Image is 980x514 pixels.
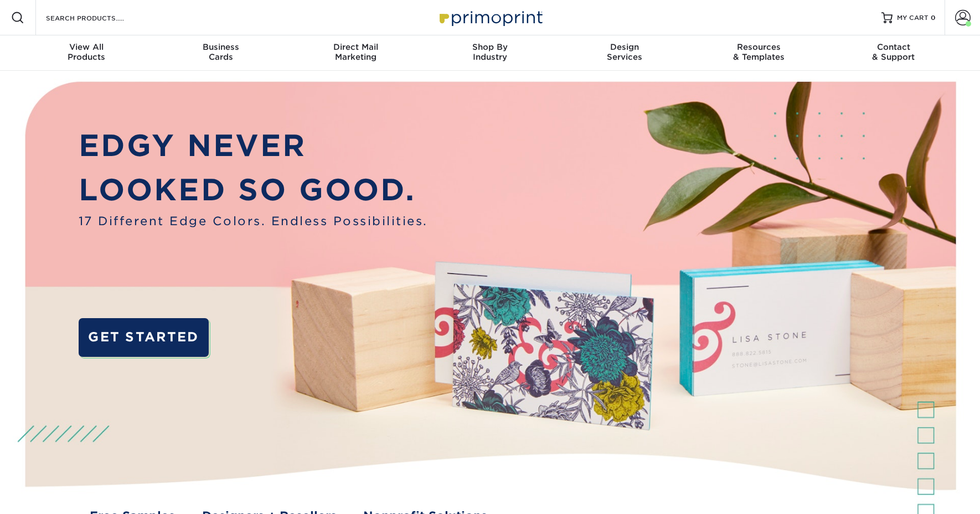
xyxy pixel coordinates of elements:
[692,42,826,52] span: Resources
[19,35,154,71] a: View AllProducts
[435,6,545,29] img: Primoprint
[45,11,153,24] input: SEARCH PRODUCTS.....
[288,35,423,71] a: Direct MailMarketing
[19,42,154,52] span: View All
[557,35,692,71] a: DesignServices
[692,42,826,62] div: & Templates
[79,168,428,212] p: LOOKED SO GOOD.
[79,124,428,168] p: EDGY NEVER
[557,42,692,62] div: Services
[931,14,936,22] span: 0
[826,42,961,52] span: Contact
[154,42,288,52] span: Business
[288,42,423,62] div: Marketing
[423,35,558,71] a: Shop ByIndustry
[826,35,961,71] a: Contact& Support
[154,42,288,62] div: Cards
[897,13,929,23] span: MY CART
[19,42,154,62] div: Products
[288,42,423,52] span: Direct Mail
[423,42,558,52] span: Shop By
[154,35,288,71] a: BusinessCards
[692,35,826,71] a: Resources& Templates
[423,42,558,62] div: Industry
[79,318,209,357] a: GET STARTED
[826,42,961,62] div: & Support
[557,42,692,52] span: Design
[79,212,428,230] span: 17 Different Edge Colors. Endless Possibilities.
